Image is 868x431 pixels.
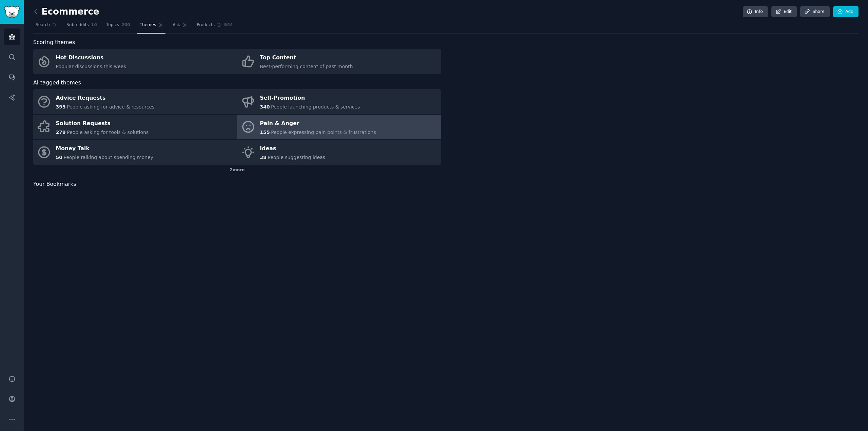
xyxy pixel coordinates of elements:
a: Ideas38People suggesting ideas [237,140,441,165]
div: Hot Discussions [56,53,126,63]
span: People expressing pain points & frustrations [271,130,376,135]
a: Share [800,6,829,18]
h2: Ecommerce [33,6,99,17]
div: Advice Requests [56,93,155,104]
span: AI-tagged themes [33,79,81,87]
span: Subreddits [66,22,89,28]
a: Products544 [194,20,235,34]
div: Top Content [260,53,353,63]
span: 200 [121,22,130,28]
a: Solution Requests279People asking for tools & solutions [33,115,237,140]
a: Add [833,6,859,18]
a: Info [743,6,768,18]
span: Scoring themes [33,38,75,47]
a: Self-Promotion340People launching products & services [237,89,441,114]
a: Subreddits10 [64,20,99,34]
span: Search [36,22,50,28]
span: 340 [260,104,270,110]
span: Your Bookmarks [33,180,76,189]
span: Themes [140,22,156,28]
div: Pain & Anger [260,118,376,129]
img: GummySearch logo [4,6,20,18]
a: Hot DiscussionsPopular discussions this week [33,49,237,74]
span: People suggesting ideas [268,155,325,160]
div: 2 more [33,165,441,176]
span: 279 [56,130,66,135]
span: 155 [260,130,270,135]
a: Advice Requests393People asking for advice & resources [33,89,237,114]
span: Popular discussions this week [56,64,126,69]
span: Topics [106,22,119,28]
span: People launching products & services [271,104,360,110]
span: 544 [224,22,233,28]
a: Pain & Anger155People expressing pain points & frustrations [237,115,441,140]
a: Themes [137,20,166,34]
a: Ask [170,20,190,34]
span: People asking for tools & solutions [67,130,149,135]
span: 393 [56,104,66,110]
div: Solution Requests [56,118,149,129]
a: Edit [771,6,797,18]
a: Topics200 [104,20,133,34]
div: Self-Promotion [260,93,360,104]
span: People talking about spending money [63,155,153,160]
a: Money Talk50People talking about spending money [33,140,237,165]
div: Money Talk [56,143,154,154]
span: Ask [173,22,180,28]
span: 38 [260,155,267,160]
a: Top ContentBest-performing content of past month [237,49,441,74]
span: 10 [91,22,97,28]
span: 50 [56,155,62,160]
span: Best-performing content of past month [260,64,353,69]
a: Search [33,20,59,34]
div: Ideas [260,143,325,154]
span: Products [197,22,215,28]
span: People asking for advice & resources [67,104,154,110]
